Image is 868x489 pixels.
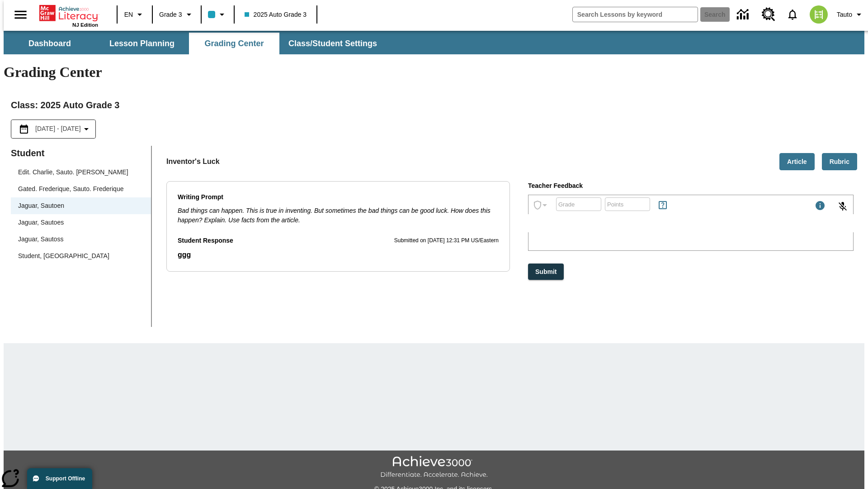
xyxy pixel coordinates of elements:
[781,3,804,26] a: Notifications
[245,10,307,19] span: 2025 Auto Grade 3
[11,164,151,181] div: Edit. Charlie, Sauto. [PERSON_NAME]
[4,64,864,81] h1: Grading Center
[815,200,826,213] div: Maximum 1000 characters Press Escape to exit toolbar and use left and right arrow keys to access ...
[28,38,71,49] span: Dashboard
[18,251,109,261] div: Student, [GEOGRAPHIC_DATA]
[605,197,650,211] div: Points: Must be equal to or less than 25.
[822,153,857,171] button: Rubric, Will open in new tab
[11,181,151,197] div: Gated. Frederique, Sauto. Frederique
[556,192,601,216] input: Grade: Letters, numbers, %, + and - are allowed.
[178,206,499,225] p: Bad things can happen. This is true in inventing. But sometimes the bad things can be good luck. ...
[654,196,672,214] button: Rules for Earning Points and Achievements, Will open in new tab
[120,6,149,23] button: Language: EN, Select a language
[189,33,279,54] button: Grading Center
[178,249,499,260] p: Student Response
[556,197,601,211] div: Grade: Letters, numbers, %, + and - are allowed.
[18,218,64,227] div: Jaguar, Sautoes
[159,10,182,19] span: Grade 3
[281,33,384,54] button: Class/Student Settings
[832,196,854,217] button: Click to activate and allow voice recognition
[18,201,64,211] div: Jaguar, Sautoen
[11,214,151,231] div: Jaguar, Sautoes
[5,33,95,54] button: Dashboard
[15,124,92,134] button: Select the date range menu item
[605,192,650,216] input: Points: Must be equal to or less than 25.
[204,38,264,49] span: Grading Center
[81,124,92,134] svg: Collapse Date Range Filter
[4,31,864,54] div: SubNavbar
[11,231,151,248] div: Jaguar, Sautoss
[166,156,220,167] p: Inventor's Luck
[573,7,698,22] input: search field
[11,197,151,214] div: Jaguar, Sautoen
[528,181,854,191] p: Teacher Feedback
[18,235,63,244] div: Jaguar, Sautoss
[35,124,81,134] span: [DATE] - [DATE]
[11,98,857,112] h2: Class : 2025 Auto Grade 3
[7,1,34,28] button: Open side menu
[39,3,98,28] div: Home
[72,22,98,28] span: NJ Edition
[756,2,781,27] a: Resource Center, Will open in new tab
[779,153,815,171] button: Article, Will open in new tab
[97,33,187,54] button: Lesson Planning
[380,456,488,479] img: Achieve3000 Differentiate Accelerate Achieve
[11,146,151,160] p: Student
[18,168,128,177] div: Edit. Charlie, Sauto. [PERSON_NAME]
[731,2,756,27] a: Data Center
[810,5,828,24] img: avatar image
[178,236,233,246] p: Student Response
[124,10,133,19] span: EN
[288,38,377,49] span: Class/Student Settings
[804,3,833,26] button: Select a new avatar
[178,192,499,202] p: Writing Prompt
[11,248,151,264] div: Student, [GEOGRAPHIC_DATA]
[204,6,231,23] button: Class color is light blue. Change class color
[18,184,123,194] div: Gated. Frederique, Sauto. Frederique
[156,6,198,23] button: Grade: Grade 3, Select a grade
[178,249,499,260] p: ggg
[39,4,98,22] a: Home
[46,475,85,482] span: Support Offline
[837,10,852,19] span: Tauto
[394,236,499,245] p: Submitted on [DATE] 12:31 PM US/Eastern
[528,264,564,280] button: Submit
[4,33,385,54] div: SubNavbar
[109,38,175,49] span: Lesson Planning
[27,468,92,489] button: Support Offline
[833,6,868,23] button: Profile/Settings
